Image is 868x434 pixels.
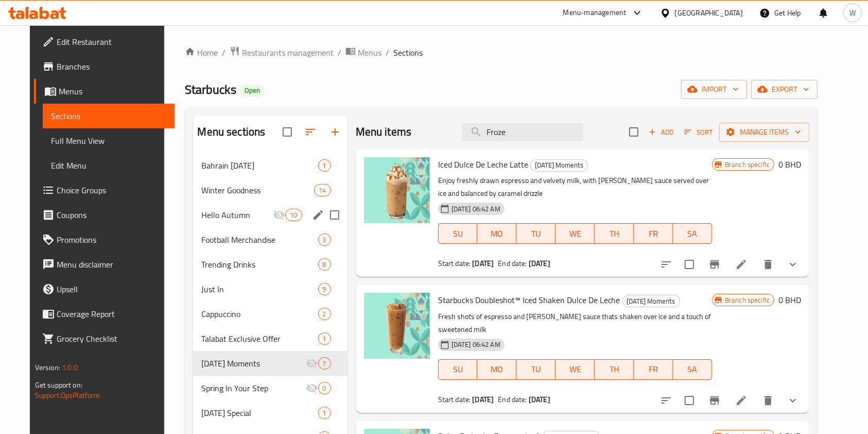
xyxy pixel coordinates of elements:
span: [DATE] Special [201,407,318,419]
span: 1.0.0 [62,361,78,374]
a: Choice Groups [34,178,175,203]
div: Menu-management [563,7,627,19]
a: Edit menu item [735,394,748,407]
span: Edit Menu [51,159,167,172]
input: search [462,123,583,141]
span: 14 [315,186,330,195]
span: Sort items [678,124,719,140]
button: Branch-specific-item [702,388,727,413]
span: FR [638,362,669,377]
div: Spring In Your Step0 [193,376,347,400]
button: show more [780,388,805,413]
div: Winter Goodness14 [193,178,347,203]
a: Restaurants management [230,46,334,59]
div: Cappuccino2 [193,302,347,326]
div: items [318,159,331,172]
button: WE [555,359,595,380]
svg: Inactive section [306,382,318,394]
span: Talabat Exclusive Offer [201,332,318,345]
div: items [285,209,302,221]
button: export [751,80,818,99]
p: Enjoy freshly drawn espresso and velvety milk, with [PERSON_NAME] sauce served over ice and balan... [438,174,712,200]
button: MO [477,223,516,244]
span: Menus [358,46,381,59]
span: Branch specific [721,295,774,305]
button: SA [673,359,712,380]
span: 1 [319,334,331,344]
span: Coupons [57,209,167,221]
div: Mother's Day Special [201,407,318,419]
span: Iced Dulce De Leche Latte [438,157,528,172]
span: 8 [319,260,331,270]
span: Sections [393,46,423,59]
div: items [318,258,331,271]
li: / [222,46,225,59]
div: items [318,357,331,370]
button: SU [438,359,478,380]
a: Home [185,46,218,59]
button: SU [438,223,478,244]
div: items [314,184,331,196]
span: Version: [35,361,60,374]
b: [DATE] [529,393,550,406]
h6: 0 BHD [778,157,801,172]
span: Branches [57,60,167,73]
span: 9 [319,285,331,294]
span: Sort sections [298,120,323,144]
button: delete [756,388,780,413]
span: Coverage Report [57,308,167,320]
span: 1 [319,408,331,418]
span: Menu disclaimer [57,258,167,271]
button: FR [634,223,673,244]
button: Add section [323,120,348,144]
div: Bahrain National Day [201,159,318,172]
h2: Menu sections [197,124,265,140]
div: items [318,332,331,345]
span: Add [647,126,675,138]
a: Coupons [34,203,175,227]
span: TU [520,362,551,377]
span: SA [677,362,708,377]
span: Sections [51,110,167,122]
button: Manage items [719,123,809,142]
li: / [338,46,341,59]
span: MO [481,226,512,241]
span: MO [481,362,512,377]
a: Menus [34,79,175,104]
span: Manage items [727,126,801,139]
span: Full Menu View [51,135,167,147]
button: delete [756,252,780,277]
button: Add [645,124,678,140]
span: [DATE] Moments [201,357,305,370]
button: TH [595,223,634,244]
div: items [318,382,331,394]
span: End date: [498,257,527,270]
div: Football Merchandise3 [193,227,347,252]
a: Edit menu item [735,258,748,271]
div: Bahrain [DATE]1 [193,153,347,178]
span: SU [443,362,474,377]
button: show more [780,252,805,277]
span: Edit Restaurant [57,36,167,48]
span: W [849,7,856,19]
span: Starbucks [185,78,236,101]
span: SU [443,226,474,241]
span: Restaurants management [242,46,334,59]
h6: 0 BHD [778,293,801,307]
div: Trending Drinks8 [193,252,347,277]
span: Start date: [438,393,471,406]
a: Promotions [34,227,175,252]
span: Menus [59,85,167,97]
span: Football Merchandise [201,233,318,246]
a: Menus [345,46,381,59]
span: 1 [319,161,331,171]
span: 2 [319,309,331,319]
span: export [759,83,809,96]
button: import [681,80,747,99]
h2: Menu items [356,124,412,140]
span: Starbucks Doubleshot™ Iced Shaken Dulce De Leche [438,292,620,308]
button: WE [555,223,595,244]
a: Sections [43,104,175,128]
b: [DATE] [472,393,494,406]
span: Cappuccino [201,308,318,320]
